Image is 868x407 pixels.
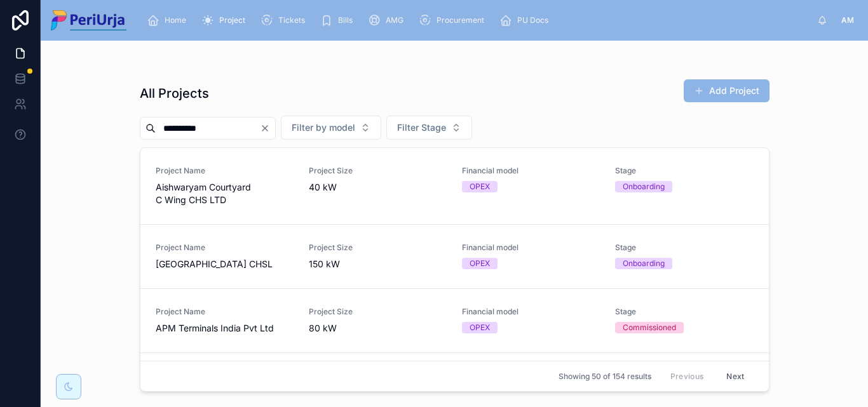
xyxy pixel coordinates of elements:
[260,123,275,133] button: Clear
[143,9,195,32] a: Home
[156,166,294,176] span: Project Name
[309,258,447,270] span: 150 kW
[281,116,381,140] button: Select Button
[517,15,548,25] span: PU Docs
[615,166,753,176] span: Stage
[292,121,355,134] span: Filter by model
[156,307,294,317] span: Project Name
[841,15,854,25] span: AM
[462,307,600,317] span: Financial model
[338,15,353,25] span: Bills
[496,9,557,32] a: PU Docs
[717,366,753,386] button: Next
[462,243,600,253] span: Financial model
[386,116,472,140] button: Select Button
[278,15,305,25] span: Tickets
[623,181,665,192] div: Onboarding
[219,15,245,25] span: Project
[397,121,446,134] span: Filter Stage
[470,322,490,333] div: OPEX
[309,166,447,176] span: Project Size
[198,9,254,32] a: Project
[140,224,769,288] a: Project Name[GEOGRAPHIC_DATA] CHSLProject Size150 kWFinancial modelOPEXStageOnboarding
[684,79,770,102] button: Add Project
[137,6,817,34] div: scrollable content
[559,371,651,382] span: Showing 50 of 154 results
[437,15,484,25] span: Procurement
[316,9,362,32] a: Bills
[462,166,600,176] span: Financial model
[470,258,490,269] div: OPEX
[615,307,753,317] span: Stage
[386,15,403,25] span: AMG
[309,307,447,317] span: Project Size
[165,15,186,25] span: Home
[415,9,493,32] a: Procurement
[156,322,294,335] span: APM Terminals India Pvt Ltd
[156,181,294,206] span: Aishwaryam Courtyard C Wing CHS LTD
[257,9,314,32] a: Tickets
[615,243,753,253] span: Stage
[309,322,447,335] span: 80 kW
[51,10,126,30] img: App logo
[470,181,490,192] div: OPEX
[309,243,447,253] span: Project Size
[140,84,209,102] h1: All Projects
[140,288,769,352] a: Project NameAPM Terminals India Pvt LtdProject Size80 kWFinancial modelOPEXStageCommissioned
[623,322,676,333] div: Commissioned
[140,148,769,224] a: Project NameAishwaryam Courtyard C Wing CHS LTDProject Size40 kWFinancial modelOPEXStageOnboarding
[156,258,294,270] span: [GEOGRAPHIC_DATA] CHSL
[309,181,447,194] span: 40 kW
[364,9,412,32] a: AMG
[156,243,294,253] span: Project Name
[623,258,665,269] div: Onboarding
